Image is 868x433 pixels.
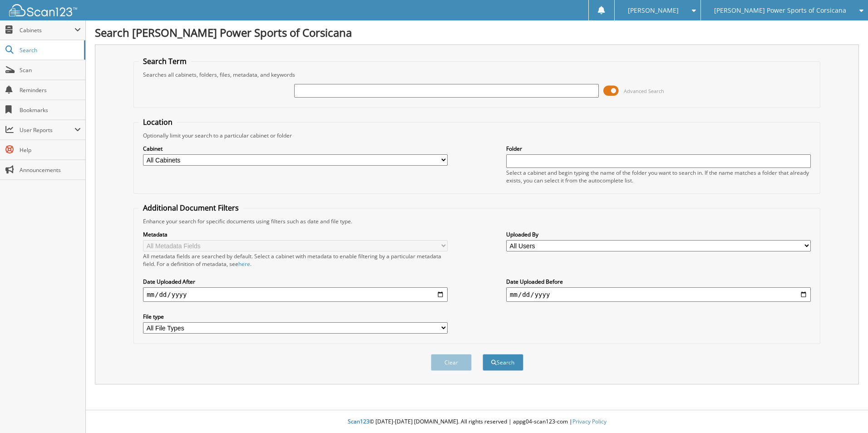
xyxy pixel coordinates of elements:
[95,25,859,40] h1: Search [PERSON_NAME] Power Sports of Corsicana
[823,389,868,433] iframe: Chat Widget
[138,117,177,127] legend: Location
[483,354,523,371] button: Search
[348,418,370,425] span: Scan123
[624,88,664,94] span: Advanced Search
[138,56,191,66] legend: Search Term
[143,252,448,268] div: All metadata fields are searched by default. Select a cabinet with metadata to enable filtering b...
[506,278,811,285] label: Date Uploaded Before
[143,231,448,238] label: Metadata
[143,287,448,302] input: start
[628,8,679,13] span: [PERSON_NAME]
[506,231,811,238] label: Uploaded By
[20,66,81,74] span: Scan
[431,354,472,371] button: Clear
[138,71,815,79] div: Searches all cabinets, folders, files, metadata, and keywords
[506,169,811,184] div: Select a cabinet and begin typing the name of the folder you want to search in. If the name match...
[143,313,448,320] label: File type
[714,8,846,13] span: [PERSON_NAME] Power Sports of Corsicana
[238,260,250,268] a: here
[20,106,81,114] span: Bookmarks
[506,145,811,153] label: Folder
[572,418,607,425] a: Privacy Policy
[506,287,811,302] input: end
[143,278,448,285] label: Date Uploaded After
[9,4,77,16] img: scan123-logo-white.svg
[138,132,815,139] div: Optionally limit your search to a particular cabinet or folder
[20,166,81,174] span: Announcements
[20,46,79,54] span: Search
[86,411,868,433] div: © [DATE]-[DATE] [DOMAIN_NAME]. All rights reserved | appg04-scan123-com |
[138,203,243,213] legend: Additional Document Filters
[138,217,815,225] div: Enhance your search for specific documents using filters such as date and file type.
[20,146,81,154] span: Help
[20,26,74,34] span: Cabinets
[143,145,448,153] label: Cabinet
[20,126,74,134] span: User Reports
[20,86,81,94] span: Reminders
